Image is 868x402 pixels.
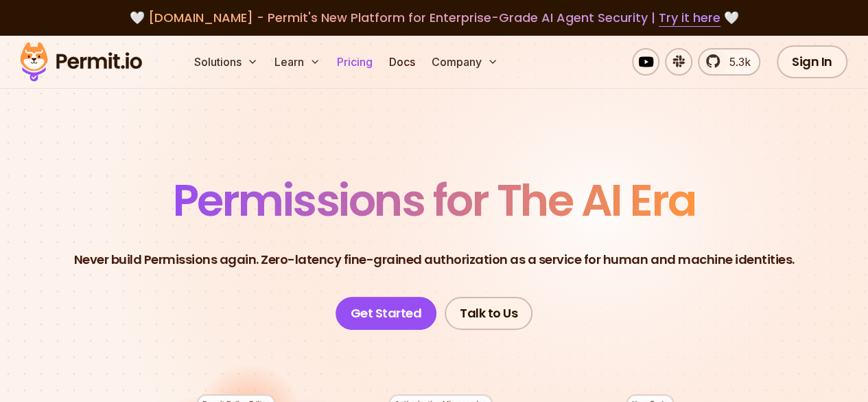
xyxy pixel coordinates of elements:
a: Sign In [777,45,847,78]
span: [DOMAIN_NAME] - Permit's New Platform for Enterprise-Grade AI Agent Security | [148,9,720,26]
span: 5.3k [721,54,751,70]
p: Never build Permissions again. Zero-latency fine-grained authorization as a service for human and... [74,250,795,269]
button: Solutions [189,48,263,76]
a: Talk to Us [445,297,532,330]
a: Pricing [331,48,378,76]
a: Docs [384,48,421,76]
a: Try it here [659,9,720,27]
button: Company [426,48,504,76]
a: Get Started [336,297,437,330]
img: Permit logo [14,38,148,85]
div: 🤍 🤍 [33,8,835,27]
button: Learn [269,48,326,76]
a: 5.3k [698,48,760,76]
span: Permissions for The AI Era [173,170,696,231]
